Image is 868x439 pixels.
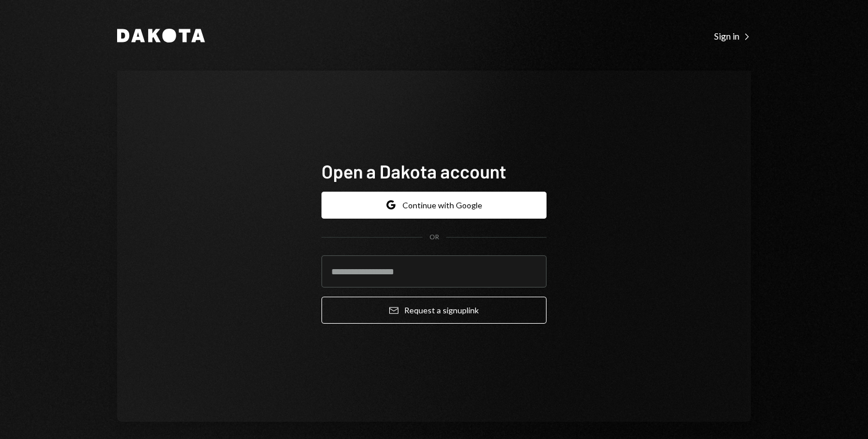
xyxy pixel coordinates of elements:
h1: Open a Dakota account [321,160,547,182]
a: Sign in [714,29,751,42]
button: Continue with Google [321,192,547,219]
button: Request a signuplink [321,297,547,324]
div: OR [429,232,439,242]
div: Sign in [714,30,751,42]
